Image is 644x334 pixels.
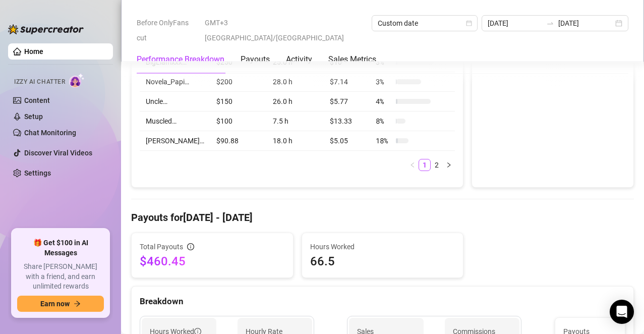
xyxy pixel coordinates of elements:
button: right [443,159,455,171]
li: 2 [431,159,443,171]
span: Hours Worked [310,241,455,252]
td: 26.0 h [267,92,324,112]
td: $5.05 [324,131,370,151]
td: 28.0 h [267,72,324,92]
a: Chat Monitoring [24,129,76,137]
td: $100 [210,112,267,131]
span: arrow-right [74,300,81,307]
li: Previous Page [406,159,419,171]
a: 2 [431,159,442,171]
a: Content [24,96,50,104]
span: Izzy AI Chatter [14,77,65,87]
a: Setup [24,113,43,121]
td: $13.33 [324,112,370,131]
div: Activity [286,53,312,66]
span: swap-right [546,19,554,27]
span: left [409,162,416,168]
td: $90.88 [210,131,267,151]
img: AI Chatter [69,73,85,88]
span: 🎁 Get $100 in AI Messages [17,238,104,258]
a: Home [24,47,43,55]
span: Total Payouts [140,241,183,252]
span: 8 % [376,116,392,127]
a: Discover Viral Videos [24,149,92,157]
a: 1 [419,159,430,171]
h4: Payouts for [DATE] - [DATE] [131,210,634,225]
td: Uncle… [140,92,210,112]
div: Payouts [241,53,270,66]
span: info-circle [187,243,194,250]
td: 7.5 h [267,112,324,131]
li: Next Page [443,159,455,171]
td: 18.0 h [267,131,324,151]
span: 4 % [376,96,392,107]
span: Share [PERSON_NAME] with a friend, and earn unlimited rewards [17,262,104,292]
span: Custom date [378,16,472,31]
span: Before OnlyFans cut [137,15,199,45]
button: left [406,159,419,171]
td: $5.77 [324,92,370,112]
img: logo-BBDzfeDw.svg [8,24,84,34]
span: 3 % [376,76,392,87]
span: $460.45 [140,253,285,269]
input: End date [558,18,613,29]
td: Muscled… [140,112,210,131]
div: Sales Metrics [328,53,376,66]
td: $150 [210,92,267,112]
td: Novela_Papi… [140,72,210,92]
div: Open Intercom Messenger [610,300,634,324]
span: 18 % [376,135,392,146]
span: calendar [466,20,472,26]
span: 66.5 [310,253,455,269]
span: right [446,162,452,168]
a: Settings [24,169,51,177]
span: to [546,19,554,27]
div: Breakdown [140,295,625,308]
span: GMT+3 [GEOGRAPHIC_DATA]/[GEOGRAPHIC_DATA] [205,15,365,45]
td: $7.14 [324,72,370,92]
td: [PERSON_NAME]… [140,131,210,151]
input: Start date [488,18,543,29]
div: Performance Breakdown [137,53,224,66]
td: $200 [210,72,267,92]
span: Earn now [40,300,70,308]
button: Earn nowarrow-right [17,296,104,312]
